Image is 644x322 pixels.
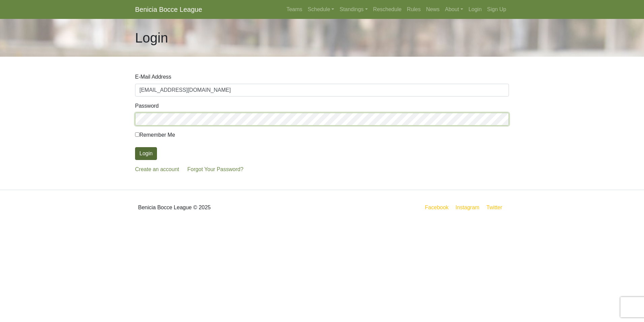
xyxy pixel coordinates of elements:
a: Standings [337,3,370,16]
a: Create an account [135,166,179,172]
label: E-Mail Address [135,73,171,81]
a: Reschedule [371,3,405,16]
h1: Login [135,30,168,46]
a: Benicia Bocce League [135,3,202,16]
label: Remember Me [135,131,175,139]
input: Remember Me [135,132,139,137]
a: News [423,3,442,16]
a: Sign Up [484,3,509,16]
a: Schedule [305,3,337,16]
a: Rules [404,3,423,16]
a: Twitter [485,203,508,212]
a: Instagram [454,203,481,212]
a: Login [466,3,484,16]
a: About [442,3,466,16]
button: Login [135,147,157,160]
a: Forgot Your Password? [187,166,243,172]
a: Teams [284,3,305,16]
a: Facebook [424,203,450,212]
div: Benicia Bocce League © 2025 [130,195,322,220]
label: Password [135,102,159,110]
